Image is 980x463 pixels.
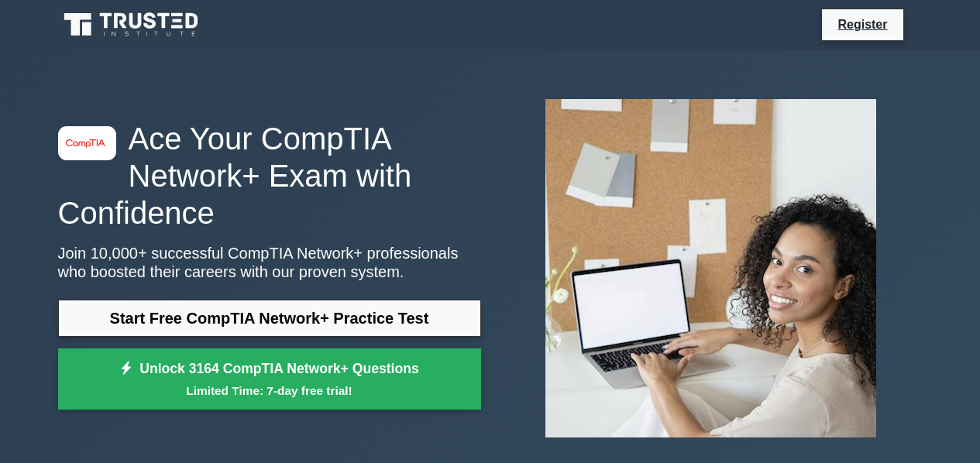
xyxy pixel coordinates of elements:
[58,120,481,231] h1: Ace Your CompTIA Network+ Exam with Confidence
[58,300,481,337] a: Start Free CompTIA Network+ Practice Test
[58,244,481,281] p: Join 10,000+ successful CompTIA Network+ professionals who boosted their careers with our proven ...
[77,382,462,400] small: Limited Time: 7-day free trial!
[58,348,481,410] a: Unlock 3164 CompTIA Network+ QuestionsLimited Time: 7-day free trial!
[828,15,896,34] a: Register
